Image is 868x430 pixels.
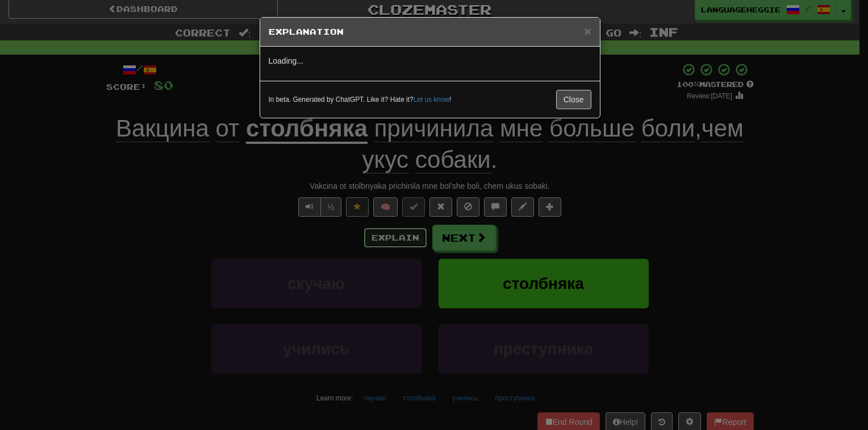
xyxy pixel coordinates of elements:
button: Close [584,25,591,37]
h5: Explanation [269,26,591,38]
small: In beta. Generated by ChatGPT. Like it? Hate it? ! [269,95,452,105]
span: × [584,24,591,38]
button: Close [556,90,591,109]
p: Loading... [269,55,591,67]
a: Let us know [414,96,449,104]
